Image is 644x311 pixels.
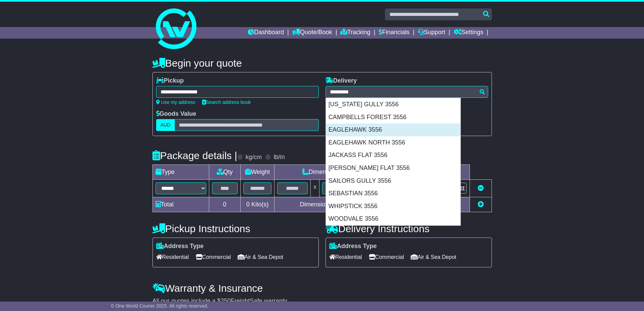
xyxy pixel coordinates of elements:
[326,77,357,85] label: Delivery
[246,201,249,208] span: 0
[326,98,460,111] div: [US_STATE] GULLY 3556
[275,197,400,212] td: Dimensions in Centimetre(s)
[202,99,251,105] a: Search address book
[240,165,275,180] td: Weight
[326,111,460,124] div: CAMPBELLS FOREST 3556
[196,252,231,262] span: Commercial
[238,252,283,262] span: Air & Sea Depot
[156,77,184,85] label: Pickup
[326,149,460,162] div: JACKASS FLAT 3556
[326,124,460,136] div: EAGLEHAWK 3556
[326,175,460,187] div: SAILORS GULLY 3556
[326,223,492,234] h4: Delivery Instructions
[152,165,209,180] td: Type
[245,154,262,161] label: kg/cm
[156,243,204,250] label: Address Type
[156,252,189,262] span: Residential
[152,283,492,294] h4: Warranty & Insurance
[156,110,196,118] label: Goods Value
[248,27,284,39] a: Dashboard
[311,180,319,197] td: x
[275,165,400,180] td: Dimensions (L x W x H)
[156,119,175,131] label: AUD
[454,27,483,39] a: Settings
[478,201,484,208] a: Add new item
[369,252,404,262] span: Commercial
[326,86,488,98] typeahead: Please provide city
[209,165,240,180] td: Qty
[152,297,492,305] div: All our quotes include a $ FreightSafe warranty.
[152,150,237,161] h4: Package details |
[411,252,456,262] span: Air & Sea Depot
[152,197,209,212] td: Total
[152,58,492,69] h4: Begin your quote
[326,136,460,149] div: EAGLEHAWK NORTH 3556
[292,27,332,39] a: Quote/Book
[329,243,377,250] label: Address Type
[156,99,195,105] a: Use my address
[240,197,275,212] td: Kilo(s)
[418,27,445,39] a: Support
[221,297,231,304] span: 250
[326,200,460,213] div: WHIPSTICK 3556
[326,162,460,175] div: [PERSON_NAME] FLAT 3556
[209,197,240,212] td: 0
[273,154,285,161] label: lb/in
[340,27,370,39] a: Tracking
[111,303,209,309] span: © One World Courier 2025. All rights reserved.
[478,185,484,192] a: Remove this item
[326,213,460,225] div: WOODVALE 3556
[329,252,362,262] span: Residential
[326,187,460,200] div: SEBASTIAN 3556
[152,223,319,234] h4: Pickup Instructions
[379,27,409,39] a: Financials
